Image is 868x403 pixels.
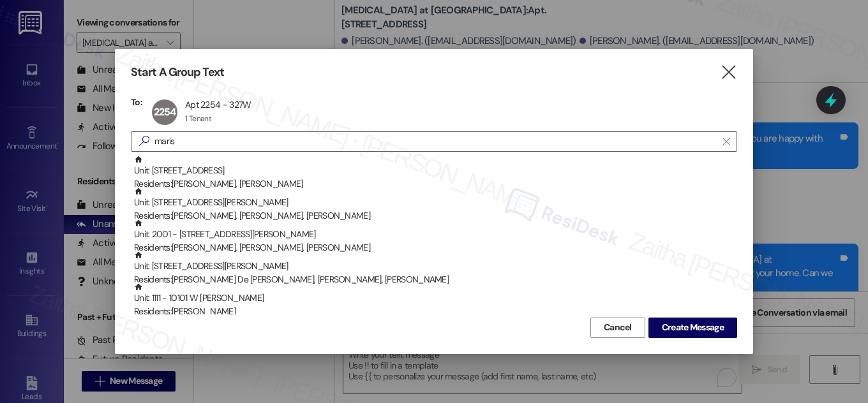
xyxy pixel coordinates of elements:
[134,187,737,223] div: Unit: [STREET_ADDRESS][PERSON_NAME]
[590,318,645,338] button: Cancel
[185,99,251,110] div: Apt 2254 - 327W
[131,282,737,314] div: Unit: 1111 - 10101 W [PERSON_NAME]Residents:[PERSON_NAME]
[722,136,730,147] i: 
[134,305,737,318] div: Residents: [PERSON_NAME]
[131,155,737,187] div: Unit: [STREET_ADDRESS]Residents:[PERSON_NAME], [PERSON_NAME]
[716,132,737,151] button: Clear text
[134,219,737,255] div: Unit: 2001 - [STREET_ADDRESS][PERSON_NAME]
[134,282,737,319] div: Unit: 1111 - 10101 W [PERSON_NAME]
[154,133,716,150] input: Search for any contact or apartment
[134,135,154,148] i: 
[131,219,737,251] div: Unit: 2001 - [STREET_ADDRESS][PERSON_NAME]Residents:[PERSON_NAME], [PERSON_NAME], [PERSON_NAME]
[185,114,211,124] div: 1 Tenant
[662,321,724,334] span: Create Message
[131,65,224,80] h3: Start A Group Text
[648,318,737,338] button: Create Message
[134,251,737,287] div: Unit: [STREET_ADDRESS][PERSON_NAME]
[134,209,737,223] div: Residents: [PERSON_NAME], [PERSON_NAME], [PERSON_NAME]
[131,251,737,282] div: Unit: [STREET_ADDRESS][PERSON_NAME]Residents:[PERSON_NAME] De [PERSON_NAME], [PERSON_NAME], [PERS...
[131,96,142,108] h3: To:
[604,321,632,334] span: Cancel
[154,105,176,119] span: 2254
[720,66,737,79] i: 
[134,241,737,254] div: Residents: [PERSON_NAME], [PERSON_NAME], [PERSON_NAME]
[134,177,737,191] div: Residents: [PERSON_NAME], [PERSON_NAME]
[131,187,737,219] div: Unit: [STREET_ADDRESS][PERSON_NAME]Residents:[PERSON_NAME], [PERSON_NAME], [PERSON_NAME]
[134,155,737,191] div: Unit: [STREET_ADDRESS]
[134,273,737,286] div: Residents: [PERSON_NAME] De [PERSON_NAME], [PERSON_NAME], [PERSON_NAME]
